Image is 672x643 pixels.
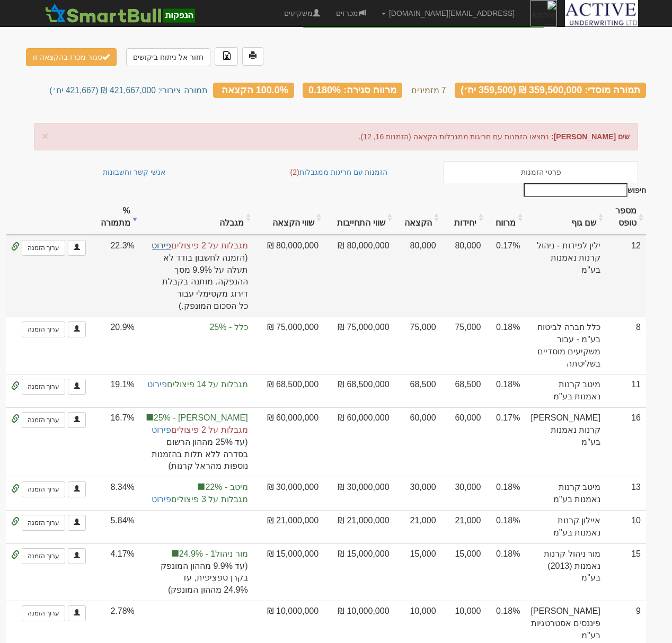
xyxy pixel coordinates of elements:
[22,240,65,256] a: ערוך הזמנה
[524,183,627,197] input: חיפוש
[126,48,210,66] a: חזור אל ניתוח ביקושים
[455,83,646,98] div: תמורה מוסדי: 359,500,000 ₪ (359,500 יח׳)
[253,374,324,407] td: 68,500,000 ₪
[525,317,606,374] td: כלל חברה לביטוח בע"מ - עבור משקיעים מוסדיים בשליטתה
[91,510,140,543] td: 5.84%
[253,235,324,317] td: 80,000,000 ₪
[145,494,248,506] span: מגבלות על 3 פיצולים
[253,200,324,235] th: שווי הקצאה: activate to sort column ascending
[486,317,525,374] td: 0.18%
[91,374,140,407] td: 19.1%
[359,132,549,141] span: נמצאו הזמנות עם חריגות ממגבלות הקצאה (הזמנות 16, 12).
[222,85,288,95] span: 100.0% הקצאה
[253,317,324,374] td: 75,000,000 ₪
[22,548,65,564] a: ערוך הזמנה
[91,200,140,235] th: % מתמורה: activate to sort column ascending
[606,200,646,235] th: מספר טופס: activate to sort column ascending
[324,374,394,407] td: 68,500,000 ₪
[486,477,525,510] td: 0.18%
[324,543,394,601] td: 15,000,000 ₪
[91,317,140,374] td: 20.9%
[441,374,487,407] td: 68,500
[145,560,248,597] span: (עד 9.9% מההון המונפק בקרן ספציפית, עד 24.9% מההון המונפק)
[145,412,248,424] span: [PERSON_NAME] - 25%
[551,132,630,141] strong: שים [PERSON_NAME]:
[441,200,487,235] th: יחידות: activate to sort column ascending
[395,235,441,317] td: 80,000
[441,317,487,374] td: 75,000
[395,477,441,510] td: סה״כ 98500 יחידות עבור מיטב קרנות נאמנות בע"מ 0.18 ₪
[42,130,48,142] span: ×
[606,543,646,601] td: 15
[140,317,253,374] td: הקצאה בפועל לקבוצה 'כלל' 20.9%
[395,543,441,601] td: 15,000
[324,200,394,235] th: שווי התחייבות: activate to sort column ascending
[486,510,525,543] td: 0.18%
[145,240,248,252] span: מגבלות על 2 פיצולים
[42,3,198,24] img: SmartBull Logo
[145,322,248,334] span: כלל - 25%
[22,605,65,621] a: ערוך הזמנה
[22,379,65,395] a: ערוך הזמנה
[303,83,402,98] div: מרווח סגירה: 0.180%
[525,510,606,543] td: איילון קרנות נאמנות בע"מ
[22,515,65,531] a: ערוך הזמנה
[140,200,253,235] th: מגבלה: activate to sort column ascending
[444,161,638,183] a: פרטי הזמנות
[324,407,394,477] td: 60,000,000 ₪
[253,407,324,477] td: 60,000,000 ₪
[152,241,171,250] a: פירוט
[486,374,525,407] td: 0.18%
[324,477,394,510] td: 30,000,000 ₪
[145,379,248,391] span: מגבלות על 14 פיצולים
[22,322,65,337] a: ערוך הזמנה
[606,235,646,317] td: 12
[525,200,606,235] th: שם גוף : activate to sort column ascending
[26,48,117,66] button: סגור מכרז בהקצאה זו
[145,481,248,494] span: מיטב - 22%
[441,235,487,317] td: 80,000
[253,543,324,601] td: 15,000,000 ₪
[395,200,441,235] th: הקצאה: activate to sort column ascending
[441,510,487,543] td: 21,000
[606,510,646,543] td: 10
[486,407,525,477] td: 0.17%
[253,477,324,510] td: 30,000,000 ₪
[486,543,525,601] td: 0.18%
[91,543,140,601] td: 4.17%
[395,510,441,543] td: 21,000
[520,183,646,197] label: חיפוש
[145,252,248,312] span: (הזמנה לחשבון בודד לא תעלה על 9.9% מסך ההנפקה. מותנה בקבלת דירוג מקסימלי עבור כל הסכום המונפק.)
[395,317,441,374] td: 75,000
[147,380,167,389] a: פירוט
[223,51,231,60] img: excel-file-black.png
[395,407,441,477] td: 60,000
[486,200,525,235] th: מרווח : activate to sort column ascending
[606,317,646,374] td: 8
[140,543,253,601] td: הקצאה בפועל לקבוצה 'מור ניהול1' 4.17%
[486,235,525,317] td: 0.17%
[140,477,253,510] td: הקצאה בפועל לקבוצת סמארטבול 22%, לתשומת ליבך: עדכון המגבלות ישנה את אפשרויות ההקצאה הסופיות.
[411,86,446,95] small: 7 מזמינים
[91,407,140,477] td: 16.7%
[606,407,646,477] td: 16
[91,477,140,510] td: 8.34%
[91,235,140,317] td: 22.3%
[525,235,606,317] td: ילין לפידות - ניהול קרנות נאמנות בע"מ
[234,161,444,183] a: הזמנות עם חריגות ממגבלות(2)
[525,543,606,601] td: מור ניהול קרנות נאמנות (2013) בע"מ
[145,548,248,560] span: מור ניהול1 - 24.9%
[145,424,248,436] span: מגבלות על 2 פיצולים
[324,235,394,317] td: 80,000,000 ₪
[152,495,171,504] a: פירוט
[49,86,207,95] small: תמורה ציבורי: 421,667,000 ₪ (421,667 יח׳)
[606,477,646,510] td: 13
[324,317,394,374] td: 75,000,000 ₪
[140,407,253,477] td: לאכיפת המגבלה יש להתאים את המגבלה ברמת ההזמנה או להמיר את הפיצולים להזמנות. לתשומת ליבך: עדכון המ...
[22,481,65,497] a: ערוך הזמנה
[441,543,487,601] td: 15,000
[525,374,606,407] td: מיטב קרנות נאמנות בע"מ
[395,374,441,407] td: סה״כ 98500 יחידות עבור מיטב קרנות נאמנות בע"מ 0.18 ₪
[22,412,65,428] a: ערוך הזמנה
[145,436,248,473] span: (עד 25% מההון הרשום בסדרה ללא תלות בהזמנות נוספות מהראל קרנות)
